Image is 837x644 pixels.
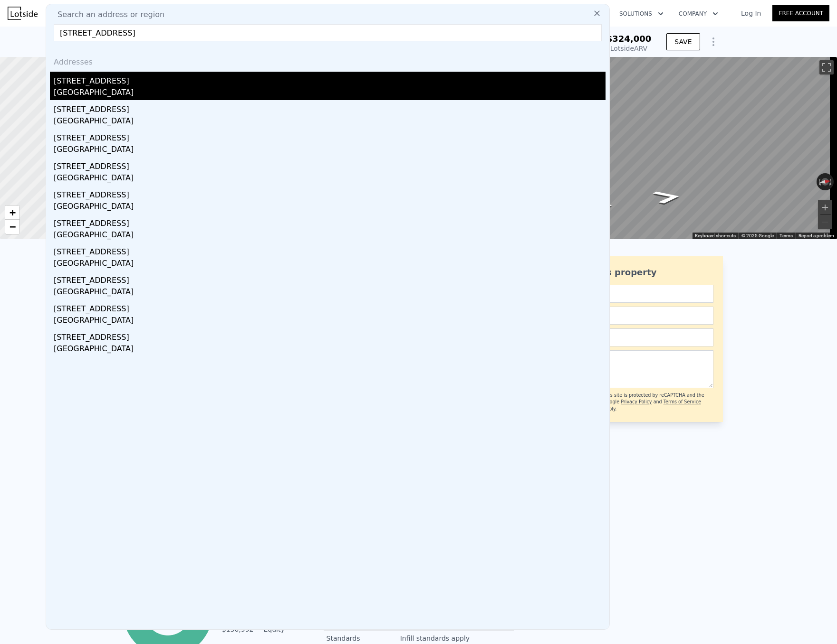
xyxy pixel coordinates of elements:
[50,9,164,20] span: Search an address or region
[54,24,602,41] input: Enter an address, city, region, neighborhood or zip code
[606,44,652,53] div: Lotside ARV
[5,220,19,234] a: Zoom out
[816,177,834,187] button: Reset the view
[50,49,606,72] div: Addresses
[730,9,772,18] a: Log In
[829,173,834,190] button: Rotate clockwise
[327,634,400,643] div: Standards
[542,328,713,346] input: Phone
[54,72,606,87] div: [STREET_ADDRESS]
[603,392,713,412] div: This site is protected by reCAPTCHA and the Google and apply.
[435,57,837,239] div: Street View
[54,214,606,229] div: [STREET_ADDRESS]
[54,144,606,157] div: [GEOGRAPHIC_DATA]
[5,205,19,220] a: Zoom in
[664,399,701,404] a: Terms of Service
[54,129,606,144] div: [STREET_ADDRESS]
[54,201,606,214] div: [GEOGRAPHIC_DATA]
[612,5,671,22] button: Solutions
[54,100,606,115] div: [STREET_ADDRESS]
[54,186,606,201] div: [STREET_ADDRESS]
[772,5,829,21] a: Free Account
[818,215,832,229] button: Zoom out
[54,115,606,129] div: [GEOGRAPHIC_DATA]
[542,285,713,303] input: Name
[818,200,832,215] button: Zoom in
[606,34,652,44] span: $324,000
[400,634,471,643] div: Infill standards apply
[54,328,606,343] div: [STREET_ADDRESS]
[695,233,736,239] button: Keyboard shortcuts
[704,32,723,51] button: Show Options
[542,307,713,325] input: Email
[819,60,834,75] button: Toggle fullscreen view
[54,271,606,286] div: [STREET_ADDRESS]
[641,187,694,207] path: Go North, S Guthrie Ave
[54,343,606,356] div: [GEOGRAPHIC_DATA]
[542,266,713,279] div: Ask about this property
[54,243,606,258] div: [STREET_ADDRESS]
[817,173,822,190] button: Rotate counterclockwise
[54,87,606,100] div: [GEOGRAPHIC_DATA]
[54,286,606,299] div: [GEOGRAPHIC_DATA]
[666,33,700,50] button: SAVE
[10,221,16,233] span: −
[621,399,652,404] a: Privacy Policy
[799,233,834,238] a: Report a problem
[54,172,606,186] div: [GEOGRAPHIC_DATA]
[10,206,16,218] span: +
[741,233,774,238] span: © 2025 Google
[54,299,606,315] div: [STREET_ADDRESS]
[8,7,38,20] img: Lotside
[54,157,606,172] div: [STREET_ADDRESS]
[671,5,726,22] button: Company
[779,233,793,238] a: Terms
[54,258,606,271] div: [GEOGRAPHIC_DATA]
[54,229,606,243] div: [GEOGRAPHIC_DATA]
[435,57,837,239] div: Map
[54,315,606,328] div: [GEOGRAPHIC_DATA]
